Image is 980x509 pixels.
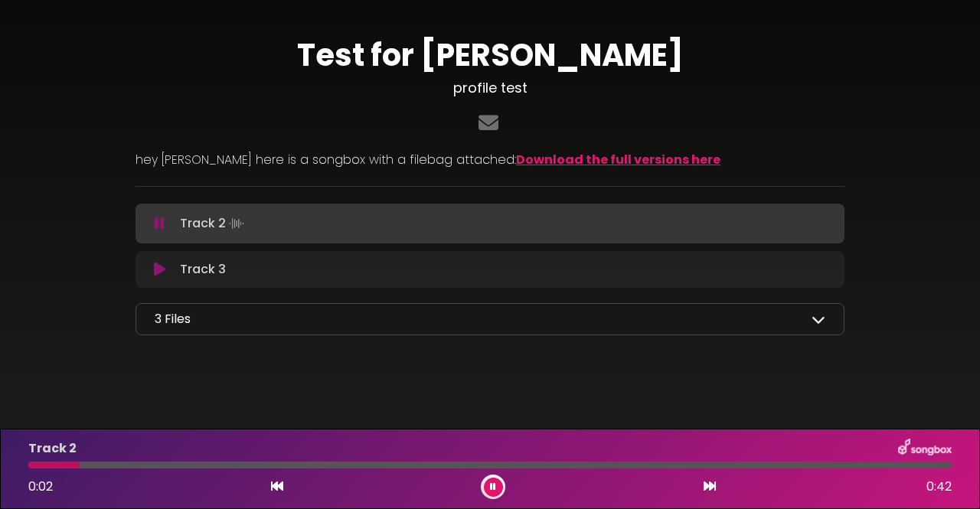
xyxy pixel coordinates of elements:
[180,260,226,279] p: Track 3
[516,151,720,168] a: Download the full versions here
[136,37,844,73] h1: Test for [PERSON_NAME]
[226,213,247,234] img: waveform4.gif
[180,213,247,234] p: Track 2
[136,80,844,96] h3: profile test
[136,151,844,169] p: hey [PERSON_NAME] here is a songbox with a filebag attached:
[155,310,191,328] p: 3 Files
